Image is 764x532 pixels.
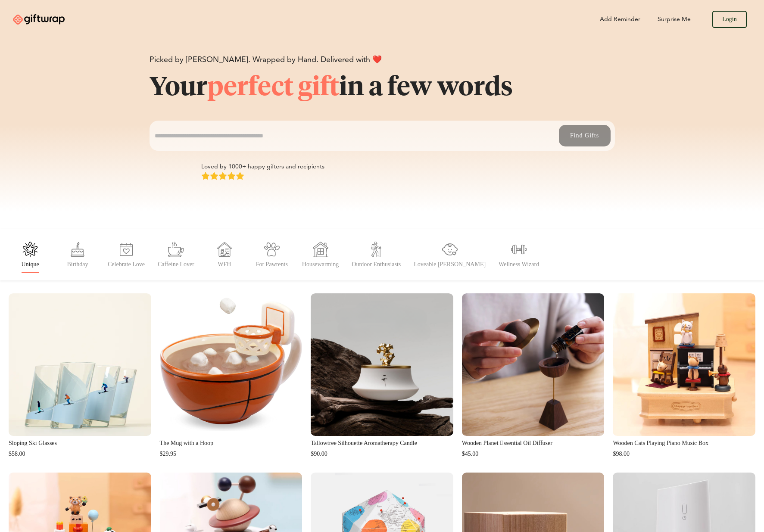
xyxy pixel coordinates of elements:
img: WFH.png [217,242,232,257]
img: housewarming.png [313,242,328,257]
div: $58.00 [9,451,151,457]
font: perfect gift [207,75,339,101]
button: Find Gifts [559,125,611,146]
div: Surprise Me [658,16,691,22]
div: Birthday [67,261,88,268]
div: For Pawrents [256,261,288,268]
img: birthday-cake.png [70,242,85,257]
div: Add Reminder [600,16,640,22]
div: Outdoor Enthusiasts [352,261,401,268]
div: Housewarming [302,261,339,268]
button: Login [712,11,747,28]
img: workout.png [511,242,527,257]
div: Sloping Ski Glasses [9,440,151,446]
div: Picked by [PERSON_NAME]. Wrapped by Hand. Delivered with ❤️ [150,56,615,64]
div: $29.95 [160,451,302,457]
div: Wellness Wizard [499,261,539,268]
img: pet.png [264,242,280,257]
div: Your in a few words [150,72,615,103]
div: WFH [218,261,231,268]
img: anniversary.png [118,242,134,257]
div: The Mug with a Hoop [160,440,302,446]
div: Caffeine Lover [158,261,194,268]
img: unique.png [22,242,38,257]
div: $90.00 [311,451,453,457]
div: $98.00 [613,451,755,457]
div: Unique [21,261,39,268]
img: outdoor.png [368,242,384,257]
img: coffee-cup.png [168,242,184,257]
div: Tallowtree Silhouette Aromatherapy Candle [311,440,453,446]
div: Loved by 1000+ happy gifters and recipients [201,164,324,170]
div: Wooden Planet Essential Oil Diffuser [462,440,605,446]
div: Wooden Cats Playing Piano Music Box [613,440,755,446]
div: Celebrate Love [108,261,145,268]
div: $45.00 [462,451,605,457]
img: baby.png [442,242,458,257]
div: Loveable [PERSON_NAME] [414,261,486,268]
